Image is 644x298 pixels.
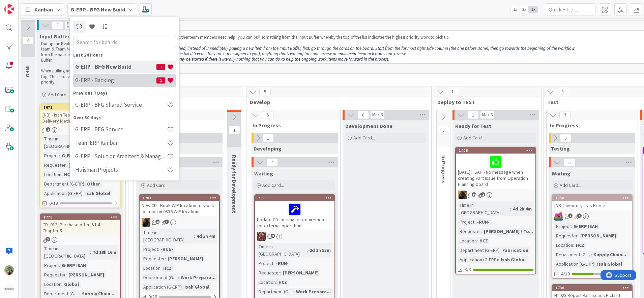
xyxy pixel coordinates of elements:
span: 3 [46,237,50,241]
span: 1 [46,127,50,132]
div: -RUN- [159,245,175,253]
span: : [165,255,166,262]
div: [PERSON_NAME] [579,232,618,239]
span: 0/18 [49,200,58,207]
div: 1701New CD - Book WIP location to stock location in 0836 WIP locations [140,195,219,216]
span: 1 [156,77,165,84]
span: In Progress [550,122,629,129]
div: Location [42,280,61,288]
div: [NB] - Isah TestHCN - Setup Document Delivery Method [40,110,120,125]
div: Time in [GEOGRAPHIC_DATA] [458,201,510,216]
div: [NB] Inventory lists Preset [552,201,632,210]
div: Requester [458,228,481,235]
div: [DATE] | ISAH - No message when creating Part Issue from Operation Planning board [456,154,535,189]
span: : [194,232,195,240]
div: Location [257,278,276,286]
span: : [178,274,179,281]
span: 3 [165,220,169,224]
span: 9 [271,234,275,238]
div: Application (G-ERP) [142,283,182,291]
div: HCZ [478,237,490,244]
div: Location [554,241,573,249]
span: Design [135,99,235,105]
span: : [66,271,67,278]
div: 2d 1h 53m [308,246,332,254]
div: Project [458,218,474,226]
span: In Progress [440,155,447,184]
span: Testing [551,145,570,152]
span: Developing [254,145,282,152]
div: HCZ [162,264,173,272]
div: 4d 2h 4m [511,205,533,212]
div: Requester [142,255,165,262]
div: CD_012_Purchase offer_V1.4- Chapter 5 [40,220,120,235]
div: Isah Global [84,190,112,197]
div: Requester [554,232,578,239]
span: : [477,237,478,244]
img: Visit kanbanzone.com [4,4,14,14]
p: During the Replenishment Meeting the team & Team Manager will select items from the backlog to pu... [41,41,119,63]
span: Waiting [254,170,273,177]
span: : [160,264,162,272]
span: Add Card... [560,182,581,188]
span: : [571,223,572,230]
span: 5 [564,158,575,166]
span: In Progress [253,122,332,129]
span: : [474,218,475,226]
div: Last 24 Hours [73,52,176,59]
span: Kanban [34,5,53,13]
div: Max 8 [67,25,76,29]
div: Project [142,245,158,253]
span: Add Card... [48,92,69,98]
div: Department (G-ERP) [257,288,293,295]
img: ND [142,218,150,227]
div: 1750 [555,196,632,200]
span: Input Buffer [40,33,69,40]
div: Work Prepara... [294,288,332,295]
div: 1406[DATE] | ISAH - No message when creating Part Issue from Operation Planning board [456,147,535,189]
div: 7d 18h 16m [91,249,118,256]
div: Department (G-ERP) [42,290,79,297]
img: JK [554,212,563,221]
span: : [573,241,574,249]
div: 1701 [143,196,219,200]
div: 785 [258,196,334,200]
div: Max 3 [372,113,383,117]
div: Isah Global [183,283,211,291]
div: Project [42,262,59,269]
span: 2x [520,6,529,13]
div: Time in [GEOGRAPHIC_DATA] [42,245,90,260]
span: : [79,290,80,297]
img: ND [458,191,467,199]
div: [PERSON_NAME] [67,271,106,278]
span: : [481,228,482,235]
em: Once a piece of work is finished, instead of immediately pulling a new item from the Input Buffer... [129,45,576,51]
div: Fabrication [501,246,530,254]
div: 1770 [43,215,120,220]
span: : [83,190,84,197]
span: : [66,161,67,169]
div: Isah Global [595,260,624,268]
div: JK [552,212,632,221]
h4: G-ERP - BFG Shared Service [75,101,167,108]
div: 1672[NB] - Isah TestHCN - Setup Document Delivery Method [40,104,120,125]
div: G-ERP ISAH [572,223,599,230]
img: JK [257,232,266,241]
div: HCN [62,171,75,178]
div: -RUN- [274,260,290,267]
div: [PERSON_NAME] / To... [482,228,535,235]
span: : [307,246,308,254]
span: INFO [25,65,31,77]
div: Time in [GEOGRAPHIC_DATA] [257,243,307,258]
div: Supply Chain... [80,290,116,297]
div: Min 5 [67,22,75,25]
div: Department (G-ERP) [42,180,84,188]
span: : [84,180,85,188]
span: 3x [529,6,538,13]
div: 4d 2h 4m [195,232,217,240]
div: Requester [257,269,280,276]
p: When pulling new cards, please start at the top. The cards are placed in order of priority. [41,68,119,85]
div: Isah Global [499,256,527,263]
span: 4 [22,36,34,44]
span: 0 [357,111,369,119]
